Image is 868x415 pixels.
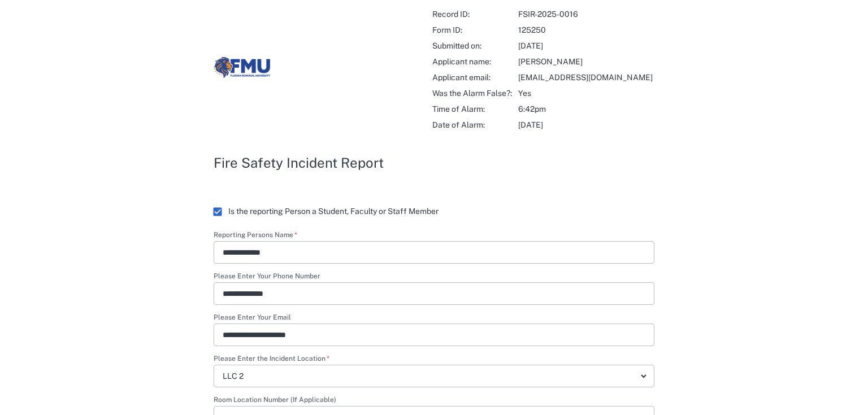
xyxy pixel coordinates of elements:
label: Please Enter the Incident Location [214,355,654,365]
div: Reporting Persons Name [214,241,654,264]
td: Applicant name: [432,54,517,69]
td: Submitted on: [432,38,517,53]
span: Was the Alarm False? [518,86,653,100]
span: Time of Alarm [432,102,512,116]
div: LLC 2 [223,370,636,383]
td: Record ID: [432,7,517,21]
span: Time of Alarm [518,102,653,116]
label: Please Enter Your Email [214,314,654,324]
td: 125250 [518,23,653,37]
label: Reporting Persons Name [214,231,654,241]
td: Form ID: [432,23,517,37]
span: Date of Alarm [432,118,512,132]
div: Please Enter the Incident Location [214,365,654,387]
span: Is the reporting Person a Student, Faculty or Staff Member [228,206,439,217]
span: Was the Alarm False? [432,86,512,100]
td: FSIR-2025-0016 [518,7,653,21]
td: [PERSON_NAME] [518,54,653,69]
td: [DATE] [518,38,653,53]
img: Florida Memorial University [214,57,270,78]
label: Please Enter Your Phone Number [214,273,654,282]
h2: Fire Safety Incident Report [214,156,654,169]
span: Date of Alarm [518,118,653,132]
div: Please Enter Your Email [214,324,654,346]
div: Please Enter Your Phone Number [214,282,654,305]
td: Applicant email: [432,70,517,85]
a: [EMAIL_ADDRESS][DOMAIN_NAME] [518,73,653,82]
label: Room Location Number (If Applicable) [214,396,654,406]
